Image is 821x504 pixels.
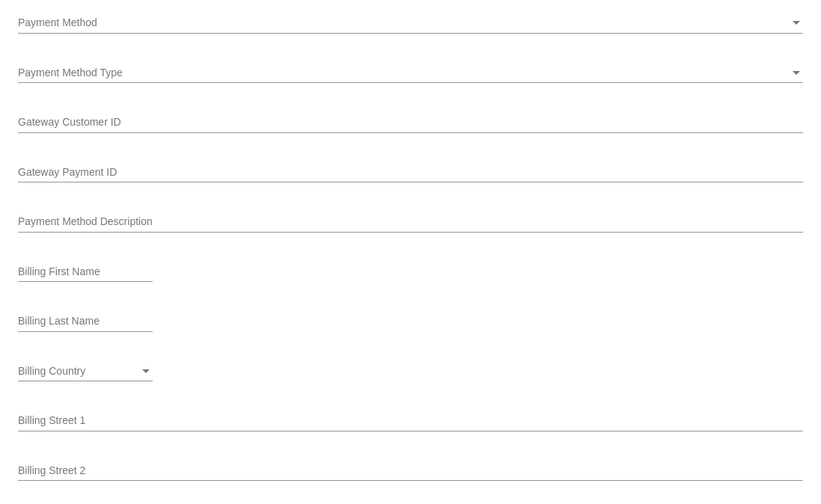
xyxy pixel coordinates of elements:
input: Billing First Name [18,266,153,278]
input: Payment Method Description [18,216,803,228]
span: Billing Country [18,365,85,377]
input: Gateway Payment ID [18,167,803,179]
input: Billing Last Name [18,316,153,328]
span: Payment Method Type [18,67,123,79]
mat-select: Payment Method Type [18,67,803,79]
mat-select: Payment Method [18,17,803,29]
input: Gateway Customer ID [18,117,803,129]
input: Billing Street 1 [18,415,803,427]
mat-select: Billing Country [18,366,153,378]
input: Billing Street 2 [18,465,803,477]
span: Payment Method [18,16,97,28]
